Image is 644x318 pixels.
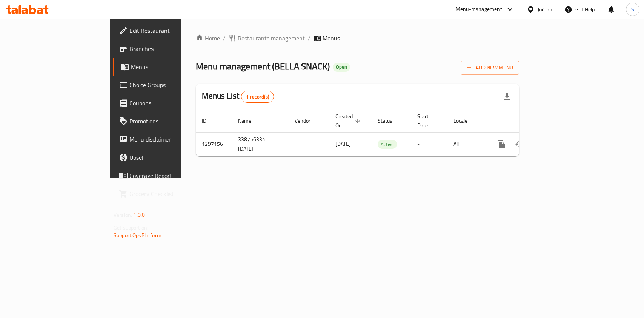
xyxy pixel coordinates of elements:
span: Restaurants management [238,34,305,43]
div: Open [333,63,350,72]
span: Get support on: [114,223,148,233]
span: Locale [453,116,477,125]
td: - [411,132,447,156]
span: Promotions [129,117,211,126]
nav: breadcrumb [196,34,519,43]
span: Name [238,116,261,125]
span: 1 record(s) [241,93,274,100]
span: Edit Restaurant [129,26,211,35]
a: Upsell [113,148,217,167]
span: Menu management ( BELLA SNACK ) [196,58,330,75]
span: Active [378,140,397,149]
span: Menus [131,62,211,71]
span: Start Date [417,112,438,130]
span: Branches [129,44,211,53]
span: Upsell [129,153,211,162]
td: All [447,132,486,156]
span: S [631,5,634,14]
td: 338756334 - [DATE] [232,132,289,156]
span: Open [333,64,350,70]
span: Choice Groups [129,80,211,90]
span: ID [202,116,216,125]
button: Change Status [510,135,529,153]
a: Edit Restaurant [113,22,217,40]
span: Coverage Report [129,171,211,180]
span: Status [378,116,402,125]
span: 1.0.0 [133,210,145,220]
span: Vendor [295,116,320,125]
div: Menu-management [456,5,502,14]
a: Coupons [113,94,217,112]
h2: Menus List [202,90,274,103]
div: Jordan [538,5,552,14]
a: Restaurants management [229,34,305,43]
button: Add New Menu [461,61,519,75]
li: / [308,34,310,43]
span: Coupons [129,99,211,108]
span: Menus [323,34,340,43]
th: Actions [486,110,571,133]
span: Grocery Checklist [129,189,211,198]
span: Menu disclaimer [129,135,211,144]
li: / [223,34,226,43]
button: more [492,135,510,153]
a: Choice Groups [113,76,217,94]
a: Branches [113,40,217,58]
a: Menus [113,58,217,76]
span: Version: [114,210,132,220]
div: Total records count [241,91,274,103]
div: Export file [498,88,516,106]
a: Promotions [113,112,217,130]
span: [DATE] [335,139,351,149]
span: Add New Menu [467,63,513,73]
a: Support.OpsPlatform [114,230,161,240]
a: Grocery Checklist [113,185,217,203]
a: Coverage Report [113,167,217,185]
span: Created On [335,112,363,130]
a: Menu disclaimer [113,130,217,148]
table: enhanced table [196,110,571,156]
